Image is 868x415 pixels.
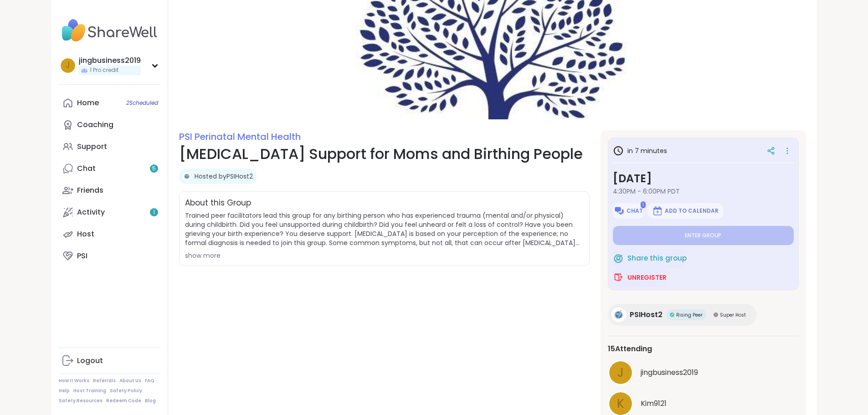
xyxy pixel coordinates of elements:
span: Trained peer facilitators lead this group for any birthing person who has experienced trauma (men... [185,211,584,247]
a: Safety Resources [59,398,103,404]
button: Add to Calendar [647,203,723,219]
span: K [617,395,624,413]
a: Coaching [59,114,160,136]
span: 1 Pro credit [90,67,118,74]
a: Friends [59,179,160,201]
h2: About this Group [185,197,251,209]
img: Rising Peer [670,313,674,317]
a: Host Training [73,388,106,394]
a: Safety Policy [110,388,142,394]
div: show more [185,251,584,260]
img: ShareWell Logomark [652,205,663,216]
span: 5 [152,165,156,173]
span: jingbusiness2019 [641,367,698,378]
div: Coaching [77,120,113,130]
div: Support [77,142,107,152]
span: Enter group [685,232,721,239]
a: PSI [59,245,160,267]
span: 1 [641,201,646,208]
div: Logout [77,356,103,366]
span: 2 Scheduled [126,99,158,107]
img: ShareWell Nav Logo [59,15,160,46]
span: Unregister [627,273,667,282]
div: Chat [77,164,96,174]
a: PSIHost2PSIHost2Rising PeerRising PeerSuper HostSuper Host [608,304,757,326]
img: Super Host [714,313,718,317]
div: Host [77,229,94,239]
div: Home [77,98,99,108]
a: Chat5 [59,158,160,179]
a: Help [59,388,70,394]
a: About Us [119,378,141,384]
img: PSIHost2 [182,172,191,181]
h3: in 7 minutes [613,145,667,156]
div: Friends [77,185,103,195]
span: Super Host [720,312,746,318]
span: Share this group [627,253,687,264]
a: Support [59,136,160,158]
span: Rising Peer [676,312,703,318]
img: ShareWell Logomark [613,253,624,264]
button: Unregister [613,268,667,287]
a: Referrals [93,378,116,384]
span: Chat [627,207,643,215]
span: Kim9121 [641,398,667,409]
span: 1 [153,209,155,216]
img: ShareWell Logomark [614,205,625,216]
a: Redeem Code [106,398,141,404]
a: PSI Perinatal Mental Health [179,130,301,143]
div: PSI [77,251,87,261]
h3: [DATE] [613,170,794,187]
img: PSIHost2 [611,307,626,322]
a: jjingbusiness2019 [608,360,799,385]
span: j [66,60,70,72]
span: 4:30PM - 6:00PM PDT [613,187,794,196]
a: Logout [59,350,160,372]
span: PSIHost2 [630,309,663,320]
img: ShareWell Logomark [613,272,624,283]
button: Chat [613,203,644,219]
span: 15 Attending [608,343,652,354]
span: Add to Calendar [665,207,719,215]
button: Enter group [613,226,794,245]
a: Blog [145,398,156,404]
a: Activity1 [59,201,160,223]
a: FAQ [145,378,154,384]
a: How It Works [59,378,89,384]
div: jingbusiness2019 [79,56,141,66]
a: Home2Scheduled [59,92,160,114]
a: Hosted byPSIHost2 [195,172,253,181]
button: Share this group [613,249,687,268]
div: Activity [77,207,105,217]
a: Host [59,223,160,245]
h1: [MEDICAL_DATA] Support for Moms and Birthing People [179,143,590,165]
span: j [617,364,624,382]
